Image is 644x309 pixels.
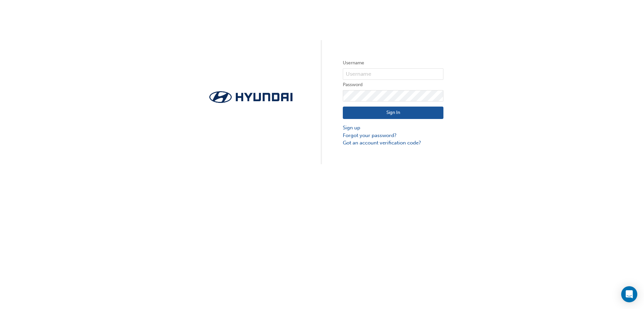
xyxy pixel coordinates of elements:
img: Trak [201,89,301,105]
a: Forgot your password? [343,132,443,139]
div: Open Intercom Messenger [621,286,637,302]
input: Username [343,68,443,80]
a: Sign up [343,124,443,132]
a: Got an account verification code? [343,139,443,147]
label: Username [343,59,443,67]
label: Password [343,81,443,89]
button: Sign In [343,107,443,119]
